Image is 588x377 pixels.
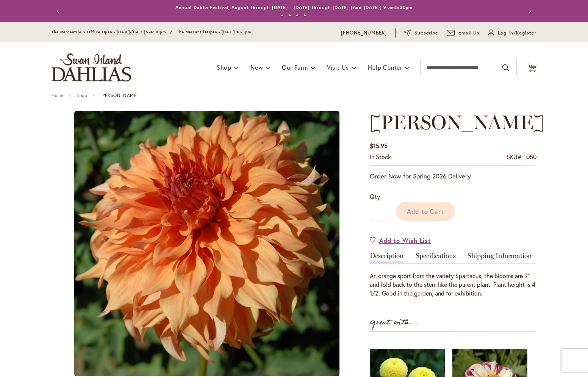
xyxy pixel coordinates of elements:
[288,14,291,17] button: 2 of 4
[416,252,456,263] a: Specifications
[6,350,27,371] iframe: Launch Accessibility Center
[52,92,63,98] a: Home
[370,142,388,150] span: $15.95
[341,29,387,37] a: [PHONE_NUMBER]
[368,63,402,71] span: Help Center
[379,236,431,245] span: Add to Wish List
[498,29,536,37] span: Log In/Register
[282,63,308,71] span: Our Farm
[414,29,438,37] span: Subscribe
[370,110,544,134] span: [PERSON_NAME]
[370,172,536,181] p: Order Now for Spring 2026 Delivery
[370,316,418,329] strong: Great with...
[100,92,139,98] strong: [PERSON_NAME]
[52,30,207,34] span: The Mercantile & Office Open - [DATE]-[DATE] 9-4:30pm / The Mercantile
[468,252,532,263] a: Shipping Information
[370,252,404,263] a: Description
[296,14,299,17] button: 3 of 4
[77,92,87,98] a: Shop
[447,29,480,37] a: Email Us
[370,272,536,298] div: An orange sport from the variety Spartacus, the blooms are 9" and fold back to the stem like the ...
[52,4,67,19] button: Previous
[327,63,349,71] span: Visit Us
[207,30,251,34] span: Open - [DATE] 10-3pm
[370,153,391,161] div: Availability
[303,14,306,17] button: 4 of 4
[250,63,263,71] span: New
[507,153,523,161] strong: SKU
[404,29,438,37] a: Subscribe
[74,111,339,376] img: main product photo
[52,53,131,81] a: store logo
[526,153,536,161] div: 050
[521,4,536,19] button: Next
[370,192,380,200] span: Qty
[370,153,391,161] span: In stock
[217,63,231,71] span: Shop
[488,29,536,37] a: Log In/Register
[458,29,480,37] span: Email Us
[370,252,536,298] div: Detailed Product Info
[281,14,283,17] button: 1 of 4
[370,236,431,245] a: Add to Wish List
[175,5,413,10] a: Annual Dahlia Festival, August through [DATE] - [DATE] through [DATE] (And [DATE]) 9-am5:30pm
